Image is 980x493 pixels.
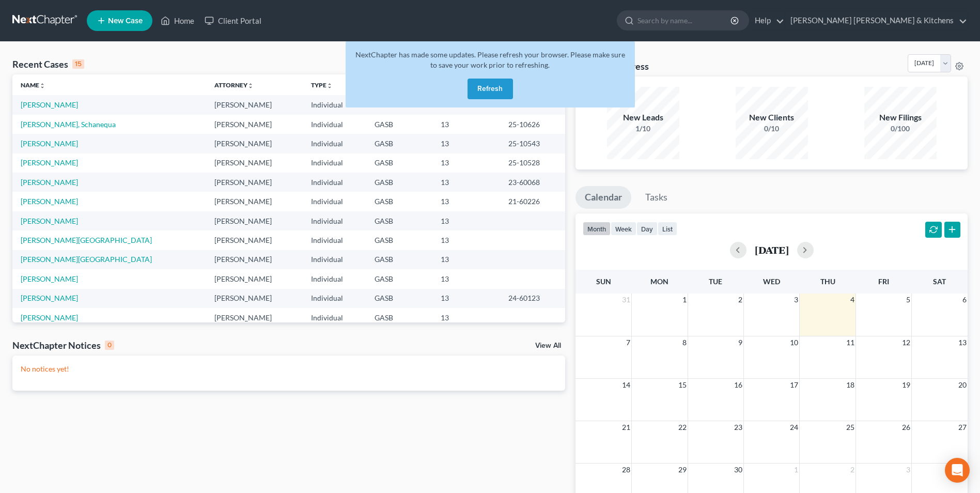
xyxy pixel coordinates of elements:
td: [PERSON_NAME] [206,192,303,211]
td: GASB [366,289,432,308]
span: 19 [901,379,911,391]
td: [PERSON_NAME] [206,269,303,288]
p: No notices yet! [21,364,557,374]
td: 13 [432,308,500,327]
span: 16 [733,379,743,391]
td: [PERSON_NAME] [206,308,303,327]
a: Help [750,11,784,30]
td: 24-60123 [500,289,565,308]
i: unfold_more [39,83,45,89]
a: [PERSON_NAME] [21,139,78,148]
td: GASB [366,153,432,173]
a: Typeunfold_more [311,81,333,89]
input: Search by name... [637,11,732,30]
span: 1 [793,464,799,476]
span: 14 [621,379,631,391]
h2: [DATE] [755,244,789,255]
button: list [658,222,677,236]
button: day [636,222,658,236]
td: Individual [303,250,366,269]
a: [PERSON_NAME] [PERSON_NAME] & Kitchens [785,11,967,30]
td: Individual [303,173,366,192]
div: 0 [105,341,114,350]
span: 10 [789,336,799,349]
div: 15 [72,59,84,69]
button: Refresh [468,79,513,99]
span: 30 [733,464,743,476]
div: New Filings [864,112,937,124]
div: Recent Cases [12,58,84,70]
span: 21 [621,421,631,434]
td: 25-10626 [500,115,565,134]
td: Individual [303,134,366,153]
div: NextChapter Notices [12,339,114,351]
span: Thu [820,277,835,286]
a: [PERSON_NAME] [21,294,78,302]
td: 21-60226 [500,192,565,211]
td: Individual [303,230,366,250]
td: Individual [303,153,366,173]
td: 13 [432,115,500,134]
td: GASB [366,308,432,327]
a: Calendar [575,186,631,209]
td: [PERSON_NAME] [206,95,303,114]
a: [PERSON_NAME][GEOGRAPHIC_DATA] [21,236,152,244]
i: unfold_more [247,83,254,89]
div: New Leads [607,112,679,124]
a: [PERSON_NAME] [21,158,78,167]
span: 22 [677,421,688,434]
span: 13 [957,336,968,349]
a: [PERSON_NAME], Schanequa [21,120,116,129]
span: 25 [845,421,855,434]
a: Home [155,11,199,30]
button: week [611,222,636,236]
div: 1/10 [607,124,679,134]
td: 13 [432,289,500,308]
span: New Case [108,17,143,25]
td: 13 [432,269,500,288]
td: [PERSON_NAME] [206,173,303,192]
span: 2 [849,464,855,476]
td: [PERSON_NAME] [206,153,303,173]
a: Tasks [636,186,677,209]
td: Individual [303,269,366,288]
span: 26 [901,421,911,434]
span: 17 [789,379,799,391]
td: [PERSON_NAME] [206,134,303,153]
td: [PERSON_NAME] [206,115,303,134]
td: Individual [303,115,366,134]
td: 25-10543 [500,134,565,153]
div: 0/100 [864,124,937,134]
td: 13 [432,134,500,153]
td: 13 [432,192,500,211]
td: GASB [366,269,432,288]
span: 7 [625,336,631,349]
a: View All [535,342,561,349]
span: 24 [789,421,799,434]
a: [PERSON_NAME] [21,274,78,283]
button: month [583,222,611,236]
span: 1 [681,294,688,306]
span: Wed [763,277,780,286]
a: [PERSON_NAME] [21,100,78,109]
td: GASB [366,115,432,134]
span: NextChapter has made some updates. Please refresh your browser. Please make sure to save your wor... [355,50,625,69]
span: 31 [621,294,631,306]
td: [PERSON_NAME] [206,230,303,250]
span: 29 [677,464,688,476]
a: Nameunfold_more [21,81,45,89]
a: Client Portal [199,11,267,30]
span: Sun [596,277,611,286]
span: 23 [733,421,743,434]
span: 27 [957,421,968,434]
td: 23-60068 [500,173,565,192]
span: 2 [737,294,743,306]
td: Individual [303,95,366,114]
div: New Clients [736,112,808,124]
td: GASB [366,192,432,211]
a: [PERSON_NAME][GEOGRAPHIC_DATA] [21,255,152,264]
span: 4 [849,294,855,306]
td: [PERSON_NAME] [206,289,303,308]
td: 25-10528 [500,153,565,173]
td: Individual [303,192,366,211]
